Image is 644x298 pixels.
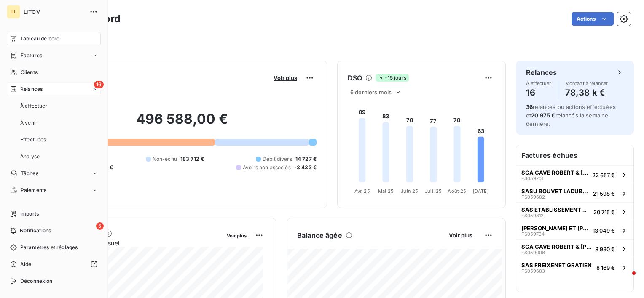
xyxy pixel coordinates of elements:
[20,119,38,127] span: À venir
[378,188,394,194] tspan: Mai 25
[516,184,633,202] button: SASU BOUVET LADUBAYFS05968221 598 €
[516,239,633,258] button: SCA CAVE ROBERT & [PERSON_NAME]FS0590068 930 €
[521,169,589,176] span: SCA CAVE ROBERT & [PERSON_NAME]
[294,164,317,171] span: -3 433 €
[20,153,40,160] span: Analyse
[516,202,633,221] button: SAS ETABLISSEMENTS OUARYFS05981220 715 €
[565,86,608,99] h4: 78,38 k €
[593,190,615,197] span: 21 598 €
[531,112,555,119] span: 20 975 €
[521,225,589,231] span: [PERSON_NAME] ET [PERSON_NAME]
[516,145,633,165] h6: Factures échues
[593,227,615,234] span: 13 049 €
[526,104,533,110] span: 36
[274,74,297,81] span: Voir plus
[21,186,46,194] span: Paiements
[521,231,545,237] span: FS059734
[521,243,592,250] span: SCA CAVE ROBERT & [PERSON_NAME]
[227,233,247,239] span: Voir plus
[20,102,48,110] span: À effectuer
[449,232,472,239] span: Voir plus
[526,81,551,86] span: À effectuer
[7,5,20,19] div: LI
[297,230,342,240] h6: Balance âgée
[572,12,614,26] button: Actions
[446,231,475,239] button: Voir plus
[20,136,46,144] span: Effectuées
[20,244,78,251] span: Paramètres et réglages
[521,250,545,255] span: FS059006
[350,89,392,96] span: 6 derniers mois
[526,104,616,127] span: relances ou actions effectuées et relancés la semaine dernière.
[521,176,543,181] span: FS059701
[521,206,590,213] span: SAS ETABLISSEMENTS OUARY
[521,269,545,274] span: FS059683
[401,188,418,194] tspan: Juin 25
[21,170,38,177] span: Tâches
[521,194,545,200] span: FS059682
[516,221,633,239] button: [PERSON_NAME] ET [PERSON_NAME]FS05973413 049 €
[271,74,300,82] button: Voir plus
[224,231,249,239] button: Voir plus
[592,172,615,178] span: 22 657 €
[521,213,544,218] span: FS059812
[354,188,370,194] tspan: Avr. 25
[48,111,317,136] h2: 496 588,00 €
[473,188,489,194] tspan: [DATE]
[243,164,291,171] span: Avoirs non associés
[153,155,177,163] span: Non-échu
[615,269,636,290] iframe: Intercom live chat
[521,188,590,194] span: SASU BOUVET LADUBAY
[593,209,615,216] span: 20 715 €
[21,52,42,59] span: Factures
[516,165,633,184] button: SCA CAVE ROBERT & [PERSON_NAME]FS05970122 657 €
[180,155,204,163] span: 183 712 €
[596,264,615,271] span: 8 169 €
[7,258,101,271] a: Aide
[526,86,551,99] h4: 16
[21,69,38,76] span: Clients
[48,239,221,247] span: Chiffre d'affaires mensuel
[565,81,608,86] span: Montant à relancer
[516,258,633,277] button: SAS FREIXENET GRATIENFS0596838 169 €
[20,261,32,268] span: Aide
[96,222,104,230] span: 5
[20,85,43,93] span: Relances
[348,73,362,83] h6: DSO
[595,246,615,253] span: 8 930 €
[20,277,53,285] span: Déconnexion
[20,35,59,43] span: Tableau de bord
[24,8,84,15] span: LITOV
[448,188,466,194] tspan: Août 25
[295,155,317,163] span: 14 727 €
[425,188,442,194] tspan: Juil. 25
[521,262,592,269] span: SAS FREIXENET GRATIEN
[94,81,104,88] span: 16
[20,227,51,234] span: Notifications
[376,74,408,82] span: -15 jours
[263,155,292,163] span: Débit divers
[526,67,557,77] h6: Relances
[20,210,39,218] span: Imports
